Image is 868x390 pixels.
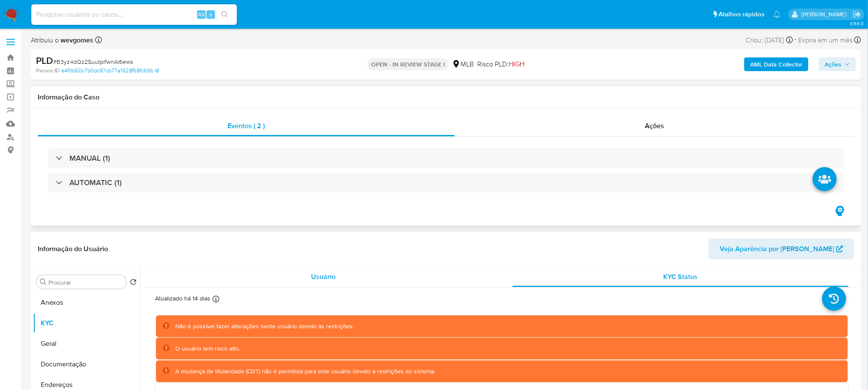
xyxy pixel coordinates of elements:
h1: Informação do Usuário [38,245,108,253]
span: Ações [825,57,841,71]
button: KYC [33,313,140,333]
button: AML Data Collector [744,57,808,71]
b: AML Data Collector [750,57,802,71]
a: e4f0b50c7b0dc97cb77a1928f58fc69b [61,67,159,75]
b: wevgomes [59,35,93,45]
button: Procurar [40,279,47,285]
button: Retornar ao pedido padrão [130,279,137,288]
button: search-icon [216,9,233,21]
button: Ações [819,57,856,71]
a: Notificações [773,11,781,18]
span: Eventos ( 2 ) [228,121,265,131]
span: Expira em um mês [799,36,853,45]
span: s [210,10,212,18]
span: Veja Aparência por [PERSON_NAME] [720,239,834,259]
h3: MANUAL (1) [69,153,110,163]
span: KYC Status [663,272,697,282]
button: Documentação [33,354,140,375]
button: Anexos [33,292,140,313]
span: Usuário [311,272,335,282]
span: Atalhos rápidos [719,10,765,19]
div: AUTOMATIC (1) [48,173,844,192]
div: MLB [452,60,474,69]
p: OPEN - IN REVIEW STAGE I [368,58,449,70]
input: Procurar [48,279,123,286]
b: PLD [36,54,53,67]
input: Pesquise usuários ou casos... [31,9,237,20]
p: Atualizado há 14 dias [155,294,210,303]
span: HIGH [509,59,524,69]
button: Veja Aparência por [PERSON_NAME] [709,239,854,259]
span: Risco PLD: [477,60,524,69]
b: Person ID [36,67,60,75]
span: # B3yz4dQz2SuutpifwnAI6ews [53,57,133,66]
span: Atribuiu o [31,36,93,45]
div: MANUAL (1) [48,148,844,168]
a: Sair [853,10,862,19]
span: Ações [645,121,664,131]
h1: Informação do Caso [38,93,854,102]
span: - [795,34,797,46]
div: Criou: [DATE] [746,34,793,46]
button: Geral [33,333,140,354]
p: weverton.gomes@mercadopago.com.br [801,10,850,18]
h3: AUTOMATIC (1) [69,178,122,187]
span: Alt [198,10,205,18]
